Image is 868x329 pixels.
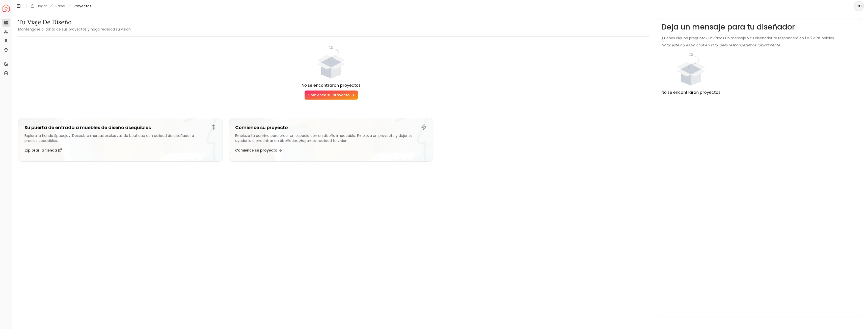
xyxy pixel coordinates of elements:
font: CH [856,4,862,9]
font: Empieza tu camino para crear un espacio con un diseño impecable. Empieza un proyecto y déjanos ay... [235,133,413,143]
font: No se encontraron proyectos [661,89,720,95]
nav: migaja de pan [31,4,91,9]
font: Tu viaje de diseño [18,18,72,26]
font: Deja un mensaje para tu diseñador [661,21,795,32]
a: Hogar [37,4,47,9]
a: Alegría espacial [3,5,10,12]
button: Explorar la tienda [24,145,62,155]
button: Comience su proyecto [235,145,282,155]
font: Comience su proyecto [308,93,350,98]
a: Su puerta de entrada a muebles de diseño asequiblesExplora la tienda Spacejoy. Descubre marcas ex... [18,118,223,162]
div: animación [672,52,710,89]
button: CH [854,1,864,11]
a: Panel [56,4,65,9]
font: Nota: este no es un chat en vivo, pero responderemos rápidamente. [661,43,781,48]
a: Comience su proyectoEmpieza tu camino para crear un espacio con un diseño impecable. Empieza un p... [229,118,433,162]
div: animación [312,45,350,82]
font: ¿Tienes alguna pregunta? Envíanos un mensaje y tu diseñador te responderá en 1 o 2 días hábiles. [661,36,835,41]
a: Comience su proyecto [305,91,358,100]
font: Comience su proyecto [235,124,288,131]
font: Explora la tienda Spacejoy. Descubre marcas exclusivas de boutique con calidad de diseñador a pre... [24,133,194,143]
font: Su puerta de entrada a muebles de diseño asequibles [24,124,151,131]
font: Proyectos [74,4,91,9]
font: Manténgase al tanto de sus proyectos y haga realidad su visión. [18,27,131,32]
img: Logotipo de Spacejoy [3,5,10,12]
font: Explorar la tienda [24,148,57,153]
font: No se encontraron proyectos [302,82,361,88]
font: Comience su proyecto [235,148,277,153]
